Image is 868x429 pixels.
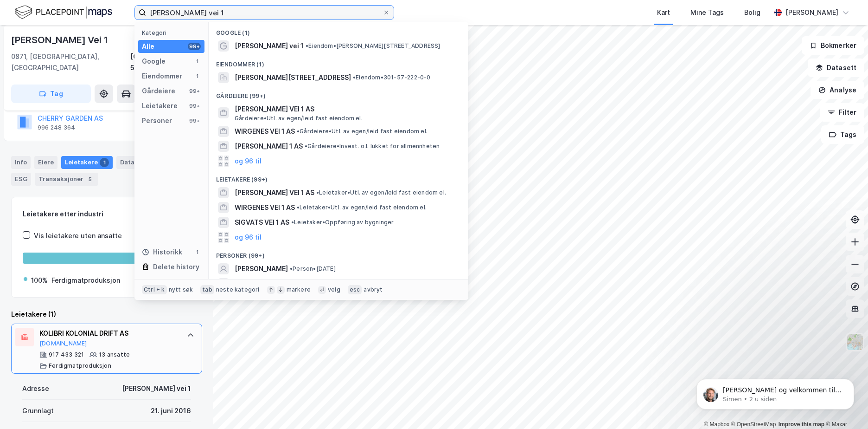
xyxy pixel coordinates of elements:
[209,85,468,102] div: Gårdeiere (99+)
[235,115,363,122] span: Gårdeiere • Utl. av egen/leid fast eiendom el.
[235,141,303,152] span: [PERSON_NAME] 1 AS
[306,42,308,49] span: •
[811,81,864,99] button: Analyse
[193,248,201,256] div: 1
[11,156,31,169] div: Info
[235,40,304,52] span: [PERSON_NAME] vei 1
[153,261,199,273] div: Delete history
[11,51,130,73] div: 0871, [GEOGRAPHIC_DATA], [GEOGRAPHIC_DATA]
[51,275,120,286] div: Ferdigmatproduksjon
[85,175,95,184] div: 5
[290,265,336,273] span: Person • [DATE]
[297,204,427,211] span: Leietaker • Utl. av egen/leid fast eiendom el.
[657,7,670,18] div: Kart
[142,56,166,67] div: Google
[11,173,31,186] div: ESG
[61,156,113,169] div: Leietakere
[188,102,201,110] div: 99+
[34,230,122,241] div: Vis leietakere uten ansatte
[209,169,468,185] div: Leietakere (99+)
[235,278,288,289] span: [PERSON_NAME]
[235,72,351,83] span: [PERSON_NAME][STREET_ADDRESS]
[99,351,130,358] div: 13 ansatte
[779,421,824,428] a: Improve this map
[11,309,202,320] div: Leietakere (1)
[297,204,300,211] span: •
[235,232,262,243] button: og 96 til
[297,128,300,135] span: •
[11,84,91,103] button: Tag
[297,128,428,135] span: Gårdeiere • Utl. av egen/leid fast eiendom el.
[22,405,54,416] div: Grunnlagt
[821,125,864,144] button: Tags
[235,126,295,137] span: WIRGENES VEI 1 AS
[348,285,362,294] div: esc
[291,219,394,226] span: Leietaker • Oppføring av bygninger
[785,7,838,18] div: [PERSON_NAME]
[11,32,110,47] div: [PERSON_NAME] Vei 1
[235,202,295,213] span: WIRGENES VEI 1 AS
[100,158,109,167] div: 1
[846,333,864,351] img: Z
[49,362,111,370] div: Ferdigmatproduksjon
[291,219,294,226] span: •
[683,359,868,424] iframe: Intercom notifications melding
[235,263,288,274] span: [PERSON_NAME]
[142,85,175,97] div: Gårdeiere
[142,71,182,82] div: Eiendommer
[193,72,201,80] div: 1
[316,189,319,196] span: •
[146,6,383,19] input: Søk på adresse, matrikkel, gårdeiere, leietakere eller personer
[188,87,201,95] div: 99+
[142,41,154,52] div: Alle
[802,36,864,55] button: Bokmerker
[290,265,293,272] span: •
[305,143,307,149] span: •
[35,173,98,186] div: Transaksjoner
[820,103,864,122] button: Filter
[38,124,75,131] div: 996 248 364
[690,7,724,18] div: Mine Tags
[15,4,112,20] img: logo.f888ab2527a4732fd821a326f86c7f29.svg
[353,74,356,81] span: •
[209,53,468,70] div: Eiendommer (1)
[209,22,468,39] div: Google (1)
[169,286,193,293] div: nytt søk
[200,285,214,294] div: tab
[116,156,151,169] div: Datasett
[744,7,760,18] div: Bolig
[209,245,468,261] div: Personer (99+)
[39,340,87,347] button: [DOMAIN_NAME]
[34,156,57,169] div: Eiere
[287,286,311,293] div: markere
[808,58,864,77] button: Datasett
[188,43,201,50] div: 99+
[122,383,191,394] div: [PERSON_NAME] vei 1
[328,286,340,293] div: velg
[235,104,457,115] span: [PERSON_NAME] VEI 1 AS
[704,421,729,428] a: Mapbox
[151,405,191,416] div: 21. juni 2016
[142,115,172,126] div: Personer
[142,285,167,294] div: Ctrl + k
[305,143,440,150] span: Gårdeiere • Invest. o.l. lukket for allmennheten
[216,286,260,293] div: neste kategori
[130,51,202,73] div: [GEOGRAPHIC_DATA], 57/222
[23,208,191,220] div: Leietakere etter industri
[31,275,48,286] div: 100%
[316,189,446,196] span: Leietaker • Utl. av egen/leid fast eiendom el.
[353,74,431,81] span: Eiendom • 301-57-222-0-0
[364,286,383,293] div: avbryt
[39,328,178,339] div: KOLIBRI KOLONIAL DRIFT AS
[22,383,49,394] div: Adresse
[188,117,201,124] div: 99+
[235,156,262,167] button: og 96 til
[193,58,201,65] div: 1
[142,29,204,36] div: Kategori
[235,187,314,198] span: [PERSON_NAME] VEI 1 AS
[49,351,84,358] div: 917 433 321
